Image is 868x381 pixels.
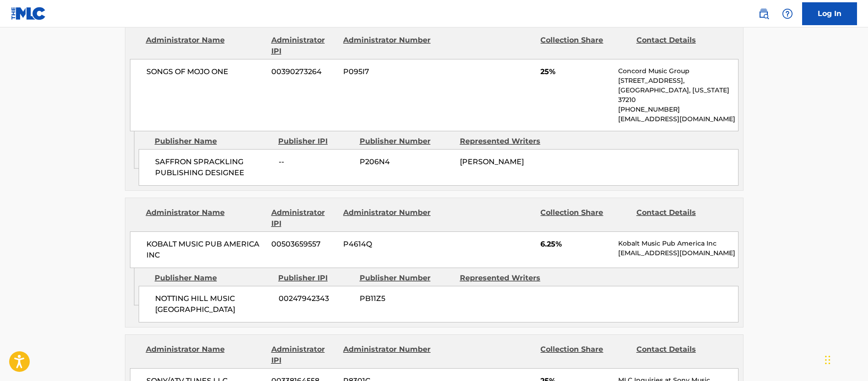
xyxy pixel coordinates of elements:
div: Help [778,5,797,23]
div: Administrator IPI [271,35,336,57]
span: [PERSON_NAME] [460,157,524,166]
span: P206N4 [360,156,453,167]
span: P4614Q [343,239,432,250]
span: 00503659557 [271,239,336,250]
div: Drag [825,346,830,374]
div: Represented Writers [460,273,553,284]
span: 00390273264 [271,66,336,77]
span: KOBALT MUSIC PUB AMERICA INC [146,239,265,261]
span: NOTTING HILL MUSIC [GEOGRAPHIC_DATA] [155,293,272,315]
div: Administrator Name [146,207,264,229]
div: Administrator Number [343,207,432,229]
div: Administrator IPI [271,207,336,229]
span: 25% [540,66,611,77]
p: [PHONE_NUMBER] [618,105,738,114]
div: Administrator Name [146,344,264,366]
img: MLC Logo [11,7,46,20]
div: Collection Share [540,344,629,366]
div: Publisher IPI [278,273,353,284]
span: 6.25% [540,239,611,250]
img: search [758,8,769,19]
div: Publisher Number [360,136,453,147]
div: Contact Details [636,207,725,229]
span: P095I7 [343,66,432,77]
p: [GEOGRAPHIC_DATA], [US_STATE] 37210 [618,86,738,105]
a: Public Search [755,5,773,23]
p: [EMAIL_ADDRESS][DOMAIN_NAME] [618,248,738,258]
div: Publisher IPI [278,136,353,147]
p: [STREET_ADDRESS], [618,76,738,86]
img: help [782,8,793,19]
div: Represented Writers [460,136,553,147]
span: SONGS OF MOJO ONE [146,66,265,77]
div: Collection Share [540,207,629,229]
div: Administrator Name [146,35,264,57]
div: Administrator Number [343,35,432,57]
span: -- [279,156,353,167]
p: Concord Music Group [618,66,738,76]
div: Collection Share [540,35,629,57]
span: PB11Z5 [360,293,453,304]
iframe: Chat Widget [822,337,868,381]
p: Kobalt Music Pub America Inc [618,239,738,248]
div: Publisher Number [360,273,453,284]
div: Administrator IPI [271,344,336,366]
div: Contact Details [636,35,725,57]
span: SAFFRON SPRACKLING PUBLISHING DESIGNEE [155,156,272,178]
p: [EMAIL_ADDRESS][DOMAIN_NAME] [618,114,738,124]
div: Publisher Name [155,136,271,147]
a: Log In [802,2,857,25]
div: Publisher Name [155,273,271,284]
span: 00247942343 [279,293,353,304]
div: Contact Details [636,344,725,366]
div: Administrator Number [343,344,432,366]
